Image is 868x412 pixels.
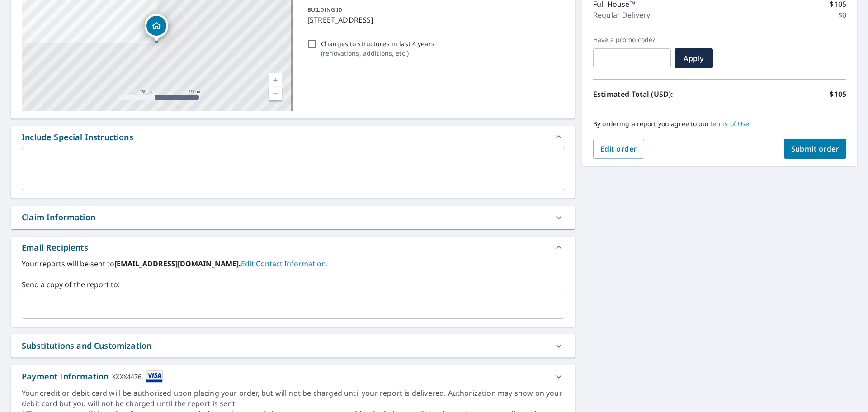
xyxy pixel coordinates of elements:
label: Have a promo code? [593,36,671,44]
div: Email Recipients [11,237,575,258]
img: cardImage [146,370,163,383]
p: $0 [838,9,846,20]
p: BUILDING ID [307,6,342,14]
label: Send a copy of the report to: [22,279,564,290]
label: Your reports will be sent to [22,258,564,269]
div: Include Special Instructions [22,131,133,143]
p: [STREET_ADDRESS] [307,14,561,25]
a: EditContactInfo [241,259,328,269]
span: Apply [682,53,706,63]
span: Submit order [791,144,840,154]
b: [EMAIL_ADDRESS][DOMAIN_NAME]. [114,259,241,269]
div: Email Recipients [22,242,88,254]
div: XXXX4476 [112,370,142,383]
a: Current Level 17, Zoom In [269,73,282,87]
button: Apply [675,48,713,68]
a: Current Level 17, Zoom Out [269,87,282,100]
p: By ordering a report you agree to our [593,120,846,128]
button: Submit order [784,139,847,159]
p: Changes to structures in last 4 years [321,39,434,48]
p: $105 [830,89,846,99]
p: Regular Delivery [593,9,650,20]
div: Claim Information [22,211,95,223]
div: Your credit or debit card will be authorized upon placing your order, but will not be charged unt... [22,388,564,409]
div: Claim Information [11,206,575,229]
button: Edit order [593,139,644,159]
p: Estimated Total (USD): [593,89,720,99]
span: Edit order [600,144,637,154]
a: Terms of Use [709,119,750,128]
div: Substitutions and Customization [11,334,575,357]
div: Substitutions and Customization [22,340,151,352]
p: ( renovations, additions, etc. ) [321,48,434,58]
div: Payment InformationXXXX4476cardImage [11,365,575,388]
div: Include Special Instructions [11,126,575,148]
div: Payment Information [22,370,163,383]
div: Dropped pin, building 1, Residential property, 2666 Primrose Dr Richardson, TX 75082 [145,14,168,42]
